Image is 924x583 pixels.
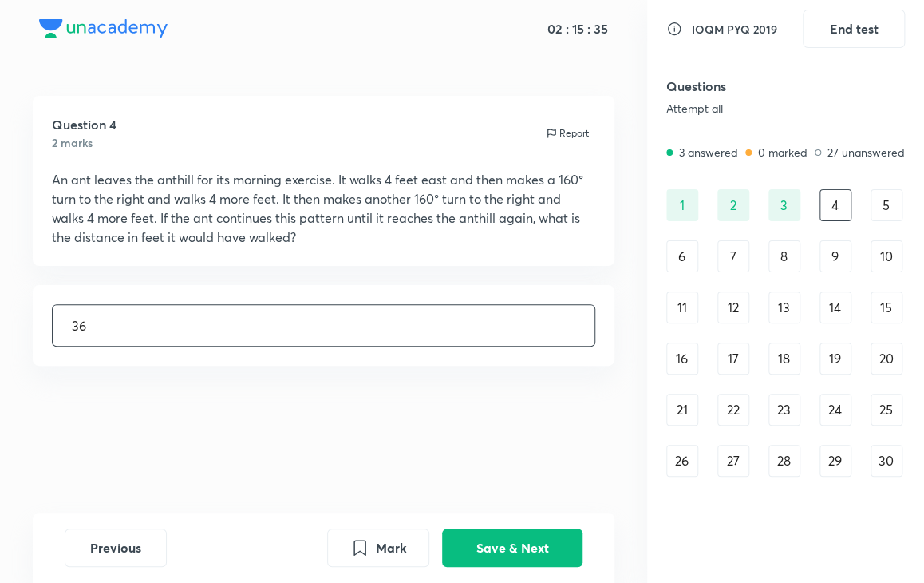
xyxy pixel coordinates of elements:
[768,394,800,426] div: 23
[717,189,749,221] div: 2
[717,291,749,323] div: 12
[666,394,698,426] div: 21
[52,115,116,134] h5: Question 4
[717,343,749,375] div: 17
[819,240,851,272] div: 9
[803,10,905,48] button: End test
[758,144,808,161] p: 0 marked
[717,240,749,272] div: 7
[679,144,738,161] p: 3 answered
[53,305,595,346] input: Type your answer here
[819,394,851,426] div: 24
[871,394,902,426] div: 25
[768,343,800,375] div: 18
[666,445,698,477] div: 26
[52,134,116,151] h6: 2 marks
[768,189,800,221] div: 3
[569,21,590,37] h5: 15 :
[768,240,800,272] div: 8
[442,529,582,567] button: Save & Next
[871,291,902,323] div: 15
[717,394,749,426] div: 22
[871,343,902,375] div: 20
[827,144,905,161] p: 27 unanswered
[871,445,902,477] div: 30
[327,529,429,567] button: Mark
[717,445,749,477] div: 27
[819,445,851,477] div: 29
[666,189,698,221] div: 1
[871,240,902,272] div: 10
[666,102,834,115] div: Attempt all
[65,529,167,567] button: Previous
[768,445,800,477] div: 28
[547,21,569,37] h5: 02 :
[590,21,608,37] h5: 35
[819,291,851,323] div: 14
[559,126,589,141] p: Report
[666,77,834,96] h5: Questions
[819,189,851,221] div: 4
[666,343,698,375] div: 16
[768,291,800,323] div: 13
[692,21,777,38] h6: IOQM PYQ 2019
[871,189,902,221] div: 5
[52,170,596,247] p: An ant leaves the anthill for its morning exercise. It walks 4 feet east and then makes a 160° tu...
[666,291,698,323] div: 11
[545,127,558,140] img: report icon
[666,240,698,272] div: 6
[819,343,851,375] div: 19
